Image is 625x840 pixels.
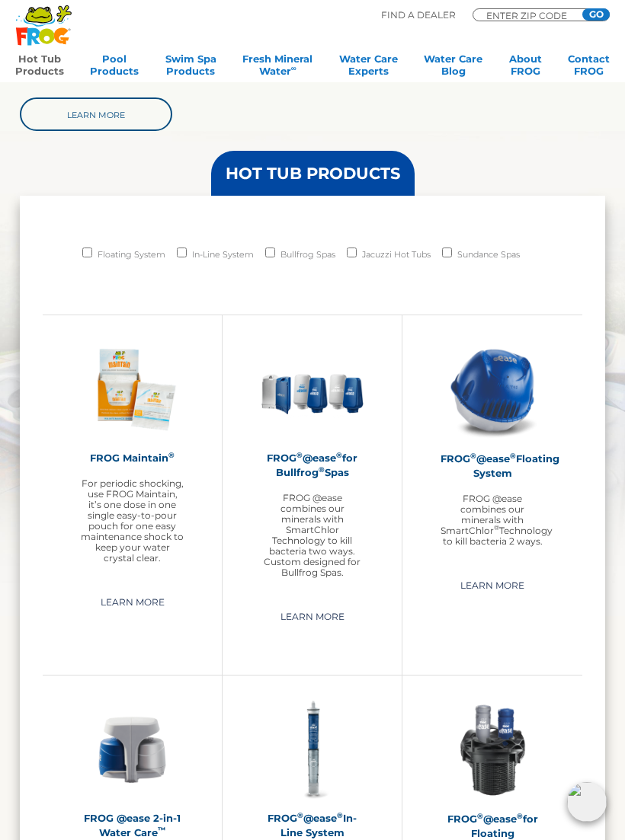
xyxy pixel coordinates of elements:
sup: ® [337,811,343,819]
sup: ® [168,451,175,459]
sup: ® [319,465,325,474]
input: GO [582,8,610,21]
p: For periodic shocking, use FROG Maintain, it’s one dose in one single easy-to-pour pouch for one ... [81,478,184,564]
h2: FROG @ease 2-in-1 Water Care [81,811,184,840]
sup: ® [517,812,523,820]
a: FROG®@ease®Floating SystemFROG @ease combines our minerals with SmartChlor®Technology to kill bac... [441,338,544,547]
a: Water CareBlog [424,53,482,83]
label: In-Line System [192,244,254,265]
sup: ™ [158,826,165,834]
label: Sundance Spas [457,244,520,265]
a: Water CareExperts [339,53,398,83]
sup: ® [297,811,303,819]
p: FROG @ease combines our minerals with SmartChlor Technology to kill bacteria 2 ways. [441,493,544,547]
img: hot-tub-product-atease-system-300x300.png [441,338,544,442]
img: InLineWeir_Front_High_inserting-v2-300x300.png [441,698,544,802]
sup: ® [494,523,499,532]
h2: FROG @ease Floating System [441,452,544,481]
label: Bullfrog Spas [280,244,335,265]
a: Swim SpaProducts [165,53,216,83]
label: Jacuzzi Hot Tubs [362,244,431,265]
sup: ∞ [291,64,296,72]
p: Find A Dealer [381,8,456,22]
label: Floating System [98,244,165,265]
a: Learn More [263,605,362,629]
a: AboutFROG [509,53,542,83]
p: FROG @ease combines our minerals with SmartChlor Technology to kill bacteria two ways. Custom des... [261,493,364,578]
h2: FROG Maintain [81,451,184,465]
input: Zip Code Form [485,11,576,19]
h2: FROG @ease for Bullfrog Spas [261,451,364,480]
a: PoolProducts [90,53,139,83]
img: Frog_Maintain_Hero-2-v2-300x300.png [81,338,184,441]
a: Hot TubProducts [15,53,64,83]
a: FROG®@ease®for Bullfrog®SpasFROG @ease combines our minerals with SmartChlor Technology to kill b... [261,338,364,578]
a: FROG Maintain®For periodic shocking, use FROG Maintain, it’s one dose in one single easy-to-pour ... [81,338,184,564]
h2: FROG @ease In-Line System [261,811,364,840]
a: Learn More [83,590,182,615]
sup: ® [510,452,516,460]
a: ContactFROG [568,53,610,83]
img: openIcon [567,782,607,822]
sup: ® [296,451,303,459]
a: Learn More [443,573,542,598]
h3: HOT TUB PRODUCTS [226,165,400,181]
sup: ® [336,451,342,459]
sup: ® [477,812,483,820]
img: bullfrog-product-hero-300x300.png [261,338,364,441]
sup: ® [470,452,476,460]
img: inline-system-300x300.png [261,698,364,801]
img: @ease-2-in-1-Holder-v2-300x300.png [81,698,184,801]
a: Fresh MineralWater∞ [242,53,312,83]
a: Learn More [20,97,172,131]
